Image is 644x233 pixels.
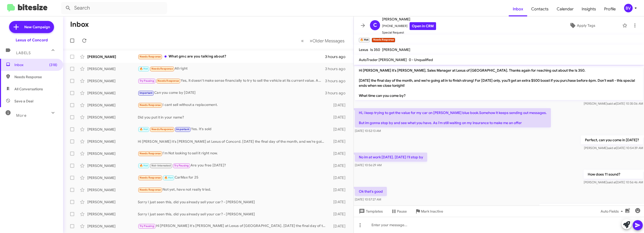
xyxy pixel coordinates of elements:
[138,66,325,72] div: All right
[584,102,643,105] span: [PERSON_NAME] [DATE] 10:35:06 AM
[87,127,138,132] div: [PERSON_NAME]
[373,21,377,29] span: C
[138,78,325,84] div: Yes, it doesn't make sense financially to try to sell the vehicle at its current value. And we we...
[607,102,616,105] span: said at
[16,51,31,55] span: Labels
[87,224,138,229] div: [PERSON_NAME]
[138,54,325,60] div: What gmc are you talking about?
[382,30,436,35] span: Special Request
[409,57,433,62] span: 0 - Unqualified
[87,54,138,59] div: [PERSON_NAME]
[325,66,350,71] div: 3 hours ago
[310,38,312,44] span: »
[70,20,89,28] h1: Inbox
[140,128,148,131] span: 🔥 Hot
[372,38,395,42] small: Needs Response
[140,55,161,58] span: Needs Response
[174,164,189,167] span: Try Pausing
[328,212,350,217] div: [DATE]
[87,115,138,120] div: [PERSON_NAME]
[553,2,578,16] a: Calendar
[138,187,328,193] div: Not yet, have not really tried.
[14,86,43,92] span: All Conversations
[382,16,436,22] span: [PERSON_NAME]
[87,78,138,83] div: [PERSON_NAME]
[87,139,138,144] div: [PERSON_NAME]
[578,2,600,16] span: Insights
[355,187,387,196] p: Ok that's good
[87,163,138,168] div: [PERSON_NAME]
[138,223,328,229] div: Hi [PERSON_NAME] it's [PERSON_NAME] at Lexus of [GEOGRAPHIC_DATA]. [DATE] the final day of the mo...
[138,126,328,132] div: Yes. It's sold
[387,207,411,216] button: Pause
[509,2,527,16] a: Inbox
[354,207,387,216] button: Templates
[49,62,57,67] span: (318)
[359,47,368,52] span: Lexus
[328,103,350,108] div: [DATE]
[151,164,171,167] span: Not-Interested
[328,175,350,180] div: [DATE]
[151,67,173,70] span: Needs Response
[544,21,620,30] button: Apply Tags
[140,188,161,191] span: Needs Response
[328,139,350,144] div: [DATE]
[87,103,138,108] div: [PERSON_NAME]
[140,164,148,167] span: 🔥 Hot
[355,129,381,133] span: [DATE] 10:52:13 AM
[624,4,633,12] div: BV
[298,36,307,46] button: Previous
[328,199,350,205] div: [DATE]
[138,212,328,217] div: Sorry I just seen this, did you already sell your car? - [PERSON_NAME]
[355,108,551,127] p: Hi, i keep trying to get the value for my car on [PERSON_NAME] blue book.Somehow it keeps sending...
[539,204,643,213] p: Perfect, when you arrive just ask for me - [PERSON_NAME]
[382,22,436,30] span: [PHONE_NUMBER]
[584,170,643,179] p: How does 11 sound?
[140,67,148,70] span: 🔥 Hot
[138,115,328,120] div: Did you put it in your name?
[87,151,138,156] div: [PERSON_NAME]
[138,163,328,168] div: Are you free [DATE]?
[138,151,328,156] div: I'm Not looking to sell it right now.
[325,78,350,83] div: 3 hours ago
[620,4,638,12] button: BV
[138,102,328,108] div: I cant sell without a replacement.
[301,38,304,44] span: «
[87,175,138,180] div: [PERSON_NAME]
[16,38,48,43] div: Lexus of Concord
[355,197,381,201] span: [DATE] 10:57:27 AM
[164,176,173,179] span: 🔥 Hot
[312,38,344,44] span: Older Messages
[607,146,616,150] span: said at
[527,2,553,16] a: Contacts
[584,146,643,150] span: [PERSON_NAME] [DATE] 10:54:39 AM
[307,36,347,46] button: Next
[138,175,328,181] div: CarMax for 25
[176,128,189,131] span: Important
[138,139,328,144] div: Hi [PERSON_NAME] it's [PERSON_NAME] at Lexus of Concord. [DATE] the final day of the month, and w...
[370,47,380,52] span: Is 350
[87,187,138,192] div: [PERSON_NAME]
[355,163,382,167] span: [DATE] 10:56:29 AM
[140,79,154,82] span: Try Pausing
[600,2,620,16] a: Profile
[138,199,328,205] div: Sorry I just seen this, did you already sell your car? - [PERSON_NAME]
[421,207,443,216] span: Mark Inactive
[16,113,26,118] span: More
[410,22,436,30] a: Open in CRM
[87,91,138,96] div: [PERSON_NAME]
[359,57,407,62] span: AutoTrader [PERSON_NAME]
[325,54,350,59] div: 3 hours ago
[581,135,643,144] p: Perfect, can you come in [DATE]?
[355,153,427,162] p: No im at work [DATE]. [DATE] I'll stop by
[298,36,347,46] nav: Page navigation example
[24,24,50,30] span: New Campaign
[577,21,595,30] span: Apply Tags
[328,163,350,168] div: [DATE]
[328,187,350,192] div: [DATE]
[359,38,370,42] small: 🔥 Hot
[382,47,410,52] span: [PERSON_NAME]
